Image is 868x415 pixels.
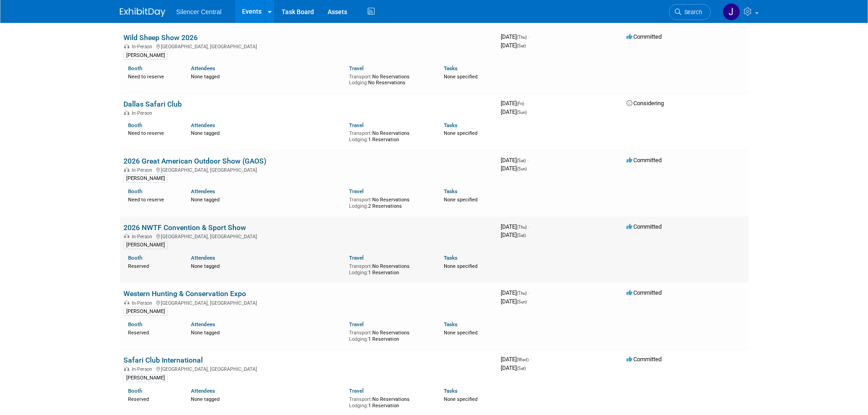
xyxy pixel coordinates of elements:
[349,203,368,209] span: Lodging:
[501,231,526,238] span: [DATE]
[517,233,526,238] span: (Sat)
[349,65,364,72] a: Travel
[123,166,493,173] div: [GEOGRAPHIC_DATA], [GEOGRAPHIC_DATA]
[517,166,527,171] span: (Sun)
[723,3,740,20] img: Jessica Crawford
[132,300,155,306] span: In-Person
[501,165,527,172] span: [DATE]
[132,366,155,372] span: In-Person
[349,80,368,86] span: Lodging:
[191,65,215,72] a: Attendees
[627,289,662,296] span: Committed
[517,110,527,115] span: (Sun)
[123,374,168,382] div: [PERSON_NAME]
[123,356,203,364] a: Safari Club International
[501,223,529,230] span: [DATE]
[349,330,372,336] span: Transport:
[128,188,142,195] a: Booth
[123,289,246,298] a: Western Hunting & Conservation Expo
[501,33,529,40] span: [DATE]
[444,130,478,136] span: None specified
[444,197,478,203] span: None specified
[123,232,493,240] div: [GEOGRAPHIC_DATA], [GEOGRAPHIC_DATA]
[517,225,527,230] span: (Thu)
[191,128,342,137] div: None tagged
[123,157,267,165] a: 2026 Great American Outdoor Show (GAOS)
[176,8,222,15] span: Silencer Central
[123,223,246,232] a: 2026 NWTF Convention & Sport Show
[501,356,531,363] span: [DATE]
[501,108,527,115] span: [DATE]
[132,167,155,173] span: In-Person
[191,195,342,203] div: None tagged
[349,336,368,342] span: Lodging:
[517,35,527,40] span: (Thu)
[128,261,178,270] div: Reserved
[124,167,129,172] img: In-Person Event
[124,366,129,371] img: In-Person Event
[124,234,129,238] img: In-Person Event
[627,223,662,230] span: Committed
[349,395,430,409] div: No Reservations 1 Reservation
[444,188,457,195] a: Tasks
[123,241,168,249] div: [PERSON_NAME]
[132,234,155,240] span: In-Person
[517,366,526,371] span: (Sat)
[191,395,342,403] div: None tagged
[349,263,372,269] span: Transport:
[349,130,372,136] span: Transport:
[349,195,430,209] div: No Reservations 2 Reservations
[128,195,178,203] div: Need to reserve
[123,33,198,42] a: Wild Sheep Show 2026
[128,255,142,261] a: Booth
[128,395,178,403] div: Reserved
[191,321,215,328] a: Attendees
[517,291,527,296] span: (Thu)
[525,100,527,107] span: -
[501,364,526,371] span: [DATE]
[444,396,478,402] span: None specified
[349,255,364,261] a: Travel
[128,122,142,128] a: Booth
[444,330,478,336] span: None specified
[517,43,526,48] span: (Sat)
[123,307,168,316] div: [PERSON_NAME]
[191,328,342,336] div: None tagged
[627,100,664,107] span: Considering
[527,157,529,164] span: -
[517,357,529,362] span: (Wed)
[627,356,662,363] span: Committed
[528,33,529,40] span: -
[349,188,364,195] a: Travel
[128,328,178,336] div: Reserved
[627,33,662,40] span: Committed
[349,270,368,276] span: Lodging:
[517,101,524,106] span: (Fri)
[191,72,342,80] div: None tagged
[444,321,457,328] a: Tasks
[501,157,529,164] span: [DATE]
[501,42,526,49] span: [DATE]
[669,4,711,20] a: Search
[349,72,430,86] div: No Reservations No Reservations
[627,157,662,164] span: Committed
[191,388,215,394] a: Attendees
[120,8,165,17] img: ExhibitDay
[349,197,372,203] span: Transport:
[349,403,368,409] span: Lodging:
[123,100,182,108] a: Dallas Safari Club
[349,74,372,80] span: Transport:
[124,110,129,115] img: In-Person Event
[681,9,702,15] span: Search
[349,122,364,128] a: Travel
[349,396,372,402] span: Transport:
[444,388,457,394] a: Tasks
[123,174,168,183] div: [PERSON_NAME]
[501,298,527,305] span: [DATE]
[132,44,155,50] span: In-Person
[128,72,178,80] div: Need to reserve
[191,122,215,128] a: Attendees
[123,365,493,372] div: [GEOGRAPHIC_DATA], [GEOGRAPHIC_DATA]
[528,223,529,230] span: -
[132,110,155,116] span: In-Person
